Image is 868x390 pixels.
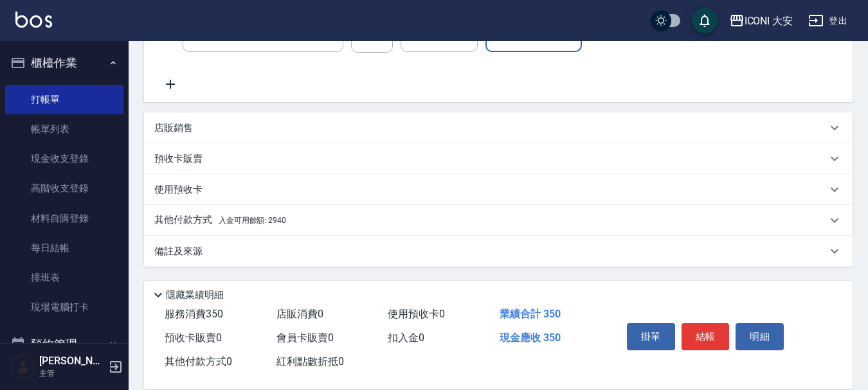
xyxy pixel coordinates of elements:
p: 隱藏業績明細 [166,288,224,302]
p: 主管 [39,368,105,379]
span: 會員卡販賣 0 [276,332,334,344]
button: 櫃檯作業 [5,46,123,80]
span: 入金可用餘額: 2940 [219,216,286,225]
span: 使用預收卡 0 [388,308,445,320]
span: 業績合計 350 [500,308,561,320]
a: 每日結帳 [5,233,123,263]
button: 登出 [803,9,853,33]
span: 扣入金 0 [388,332,424,344]
span: 服務消費 350 [165,308,223,320]
a: 材料自購登錄 [5,204,123,233]
a: 現金收支登錄 [5,144,123,173]
button: 明細 [736,323,784,350]
p: 預收卡販賣 [154,152,203,166]
p: 備註及來源 [154,245,203,258]
div: 店販銷售 [144,112,853,143]
span: 現金應收 350 [500,332,561,344]
div: 其他付款方式入金可用餘額: 2940 [144,205,853,236]
img: Person [10,354,36,380]
h5: [PERSON_NAME] [39,355,105,368]
a: 現場電腦打卡 [5,292,123,322]
p: 店販銷售 [154,121,193,135]
p: 其他付款方式 [154,213,286,227]
div: ICONI 大安 [745,13,793,29]
a: 打帳單 [5,85,123,114]
span: 店販消費 0 [276,308,323,320]
div: 備註及來源 [144,236,853,267]
p: 使用預收卡 [154,183,203,197]
a: 排班表 [5,263,123,292]
span: 預收卡販賣 0 [165,332,222,344]
button: 結帳 [682,323,730,350]
button: save [692,8,718,33]
span: 其他付款方式 0 [165,355,232,368]
button: 預約管理 [5,328,123,361]
img: Logo [15,12,52,28]
div: 使用預收卡 [144,174,853,205]
div: 預收卡販賣 [144,143,853,174]
span: 紅利點數折抵 0 [276,355,344,368]
button: 掛單 [627,323,675,350]
a: 帳單列表 [5,114,123,144]
a: 高階收支登錄 [5,173,123,203]
button: ICONI 大安 [724,8,799,34]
